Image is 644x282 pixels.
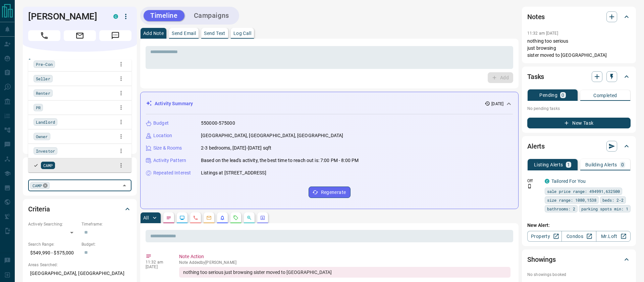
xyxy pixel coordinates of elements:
[28,262,131,268] p: Areas Searched:
[193,215,198,220] svg: Calls
[220,215,225,220] svg: Listing Alerts
[551,178,586,184] a: Tailored For You
[527,138,631,154] div: Alerts
[155,100,193,107] p: Activity Summary
[36,119,55,125] span: Landlord
[527,141,545,152] h2: Alerts
[545,179,549,184] div: condos.ca
[28,30,60,41] span: Call
[527,104,631,114] p: No pending tasks
[204,31,225,36] p: Send Text
[144,10,184,21] button: Timeline
[143,215,149,220] p: All
[561,231,596,242] a: Condos
[527,31,558,36] p: 11:32 am [DATE]
[36,61,53,68] span: Pre-Con
[166,215,171,220] svg: Notes
[539,93,557,97] p: Pending
[547,197,596,203] span: size range: 1080,1538
[143,31,164,36] p: Add Note
[233,215,238,220] svg: Requests
[596,231,631,242] a: Mr.Loft
[28,241,78,247] p: Search Range:
[36,133,48,140] span: Owner
[527,178,541,184] p: Off
[621,162,624,167] p: 0
[201,157,359,164] p: Based on the lead's activity, the best time to reach out is: 7:00 PM - 8:00 PM
[491,101,503,107] p: [DATE]
[581,205,628,212] span: parking spots min: 1
[82,241,131,247] p: Budget:
[153,145,182,152] p: Size & Rooms
[36,75,50,82] span: Seller
[527,254,556,265] h2: Showings
[28,11,103,22] h1: [PERSON_NAME]
[153,169,191,176] p: Repeated Interest
[561,93,564,97] p: 0
[99,30,131,41] span: Message
[547,188,620,195] span: sale price range: 494991,632500
[187,10,236,21] button: Campaigns
[527,71,544,82] h2: Tasks
[527,118,631,128] button: New Task
[36,148,55,154] span: Investor
[28,204,50,214] h2: Criteria
[146,97,513,110] div: Activity Summary[DATE]
[120,181,129,190] button: Close
[28,221,78,227] p: Actively Searching:
[534,162,563,167] p: Listing Alerts
[527,184,532,189] svg: Push Notification Only
[201,132,343,139] p: [GEOGRAPHIC_DATA], [GEOGRAPHIC_DATA], [GEOGRAPHIC_DATA]
[153,120,169,127] p: Budget
[82,221,131,227] p: Timeframe:
[247,215,252,220] svg: Opportunities
[146,260,169,265] p: 11:32 am
[64,57,72,65] button: Open
[153,157,186,164] p: Activity Pattern
[146,265,169,269] p: [DATE]
[602,197,624,203] span: beds: 2-2
[113,14,118,19] div: condos.ca
[585,162,617,167] p: Building Alerts
[179,267,511,278] div: nothing too serious just browsing sister moved to [GEOGRAPHIC_DATA]
[43,162,53,169] span: CAMP
[206,215,212,220] svg: Emails
[201,145,271,152] p: 2-3 bedrooms, [DATE]-[DATE] sqft
[527,11,545,22] h2: Notes
[527,231,562,242] a: Property
[260,215,265,220] svg: Agent Actions
[30,182,50,189] div: CAMP
[593,93,617,98] p: Completed
[172,31,196,36] p: Send Email
[201,169,266,176] p: Listings at [STREET_ADDRESS]
[527,38,631,59] p: nothing too serious just browsing sister moved to [GEOGRAPHIC_DATA]
[179,260,511,265] p: Note Added by [PERSON_NAME]
[527,69,631,85] div: Tasks
[527,251,631,268] div: Showings
[36,90,50,96] span: Renter
[233,31,251,36] p: Log Call
[33,182,42,189] span: CAMP
[28,247,78,258] p: $549,990 - $575,000
[527,9,631,25] div: Notes
[64,30,96,41] span: Email
[527,222,631,229] p: New Alert:
[309,187,351,198] button: Regenerate
[36,104,41,111] span: PR
[567,162,570,167] p: 1
[153,132,172,139] p: Location
[547,205,575,212] span: bathrooms: 2
[179,215,185,220] svg: Lead Browsing Activity
[28,201,131,217] div: Criteria
[201,120,235,127] p: 550000-575000
[527,272,631,278] p: No showings booked
[28,268,131,279] p: [GEOGRAPHIC_DATA], [GEOGRAPHIC_DATA]
[179,253,511,260] p: Note Action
